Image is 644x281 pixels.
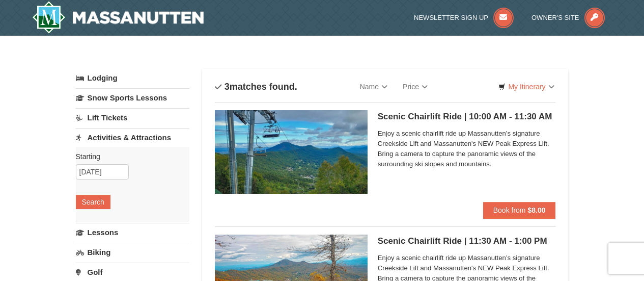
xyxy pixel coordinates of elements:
[76,128,189,147] a: Activities & Attractions
[76,243,189,262] a: Biking
[352,76,395,97] a: Name
[76,223,189,242] a: Lessons
[76,88,189,107] a: Snow Sports Lessons
[32,1,204,34] a: Massanutten Resort
[395,76,435,97] a: Price
[527,206,545,214] strong: $8.00
[215,110,368,194] img: 24896431-1-a2e2611b.jpg
[493,206,526,214] span: Book from
[483,202,556,218] button: Book from $8.00
[32,1,204,34] img: Massanutten Resort Logo
[531,14,579,21] span: Owner's Site
[378,129,556,169] span: Enjoy a scenic chairlift ride up Massanutten’s signature Creekside Lift and Massanutten's NEW Pea...
[378,236,556,246] h5: Scenic Chairlift Ride | 11:30 AM - 1:00 PM
[531,14,605,21] a: Owner's Site
[76,195,110,209] button: Search
[76,108,189,127] a: Lift Tickets
[492,79,561,94] a: My Itinerary
[414,14,488,21] span: Newsletter Sign Up
[414,14,514,21] a: Newsletter Sign Up
[378,112,556,122] h5: Scenic Chairlift Ride | 10:00 AM - 11:30 AM
[76,151,182,162] label: Starting
[76,69,189,87] a: Lodging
